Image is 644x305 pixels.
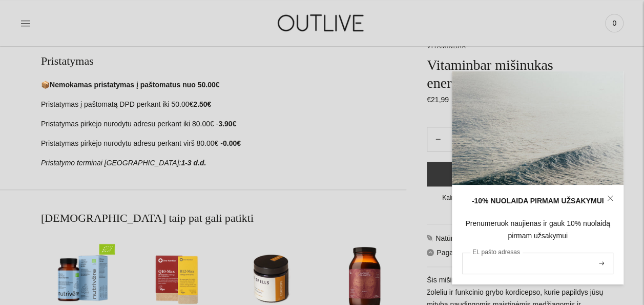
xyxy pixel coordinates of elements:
button: PRANEŠTI, [PERSON_NAME] [427,162,603,186]
label: El. pašto adresas [470,246,522,259]
strong: 2.50€ [193,100,211,108]
strong: 1-3 d.d. [181,159,206,167]
div: Prenumeruok naujienas ir gauk 10% nuolaidą pirmam užsakymui [462,218,613,242]
em: Pristatymo terminai [GEOGRAPHIC_DATA]: [41,159,181,167]
p: 📦 [41,79,406,91]
strong: 3.90€ [218,120,236,128]
strong: Nemokamas pristatymas į paštomatus nuo 50.00€ [50,81,219,89]
span: Į krepšelį [158,292,195,302]
p: Pristatymas į paštomatą DPD perkant iki 50.00€ [41,99,406,111]
span: €21,99 [427,96,449,104]
div: -10% NUOLAIDA PIRMAM UŽSAKYMUI [462,195,613,207]
strong: 0.00€ [223,139,241,147]
p: Pristatymas pirkėjo nurodytu adresu perkant iki 80.00€ - [41,118,406,130]
a: 0 [605,12,624,34]
input: Product quantity [449,131,464,146]
p: Pristatymas pirkėjo nurodytu adresu perkant virš 80.00€ - [41,138,406,150]
div: Kaina su mokesčiais. apskaičiuojama apmokėjimo metu. [427,193,603,214]
span: Į krepšelį [253,292,289,302]
h1: Vitaminbar mišinukas energijai Energy Boost 150g. [427,56,603,92]
h2: [DEMOGRAPHIC_DATA] taip pat gali patikti [41,211,406,226]
h2: Pristatymas [41,53,406,69]
span: Į krepšelį [65,292,101,302]
img: OUTLIVE [258,5,386,41]
button: Add product quantity [427,127,449,151]
span: 0 [607,16,621,30]
a: VITAMINBAR [427,43,466,49]
span: Į krepšelį [346,292,383,302]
